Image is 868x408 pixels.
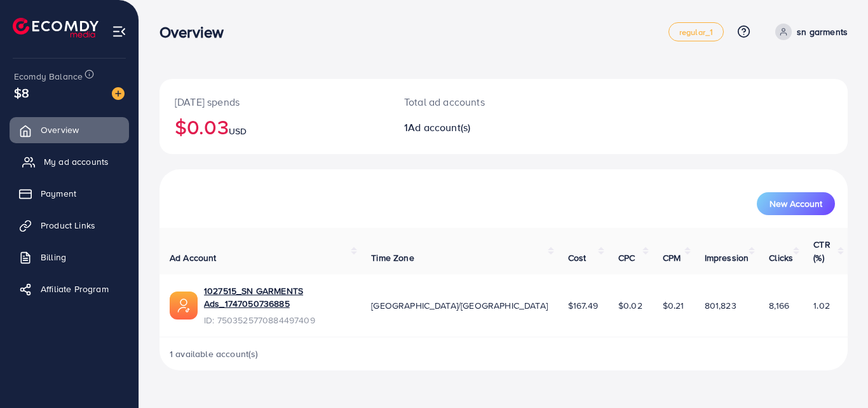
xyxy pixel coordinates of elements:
img: ic-ads-acc.e4c84228.svg [170,292,198,320]
h2: $0.03 [175,115,374,139]
span: $8 [14,83,29,102]
span: Ecomdy Balance [14,70,83,83]
span: $0.02 [618,299,642,312]
span: $0.21 [663,299,684,312]
span: CTR (%) [813,238,830,264]
iframe: Chat [814,351,858,398]
p: Total ad accounts [404,94,546,109]
span: 8,166 [769,299,789,312]
span: ID: 7503525770884497409 [204,314,351,327]
a: regular_1 [668,22,724,41]
span: Product Links [41,219,95,232]
p: [DATE] spends [175,94,374,109]
span: 1 available account(s) [170,348,259,360]
h2: 1 [404,122,546,134]
a: Product Links [10,213,129,238]
span: Ad account(s) [408,120,470,134]
a: My ad accounts [10,149,129,174]
span: Ad Account [170,251,217,264]
a: Billing [10,244,129,270]
span: Overview [41,123,79,136]
span: Clicks [769,251,793,264]
a: sn garments [770,24,848,40]
span: CPC [618,251,635,264]
img: logo [13,18,98,38]
a: Affiliate Program [10,276,129,302]
img: menu [112,24,126,39]
span: Payment [41,187,76,200]
span: [GEOGRAPHIC_DATA]/[GEOGRAPHIC_DATA] [371,299,548,312]
button: New Account [757,192,835,215]
span: Affiliate Program [41,283,109,295]
span: regular_1 [679,28,713,36]
a: 1027515_SN GARMENTS Ads_1747050736885 [204,285,351,311]
span: 1.02 [813,299,830,312]
span: Cost [568,251,587,264]
img: image [112,87,125,100]
span: New Account [770,199,822,208]
a: Payment [10,181,129,206]
a: Overview [10,117,129,143]
p: sn garments [797,24,848,39]
span: USD [229,125,247,137]
span: 801,823 [705,299,736,312]
span: Time Zone [371,251,414,264]
span: My ad accounts [44,155,109,168]
span: $167.49 [568,299,598,312]
span: Billing [41,251,66,264]
span: Impression [705,251,749,264]
h3: Overview [159,23,234,41]
span: CPM [663,251,681,264]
